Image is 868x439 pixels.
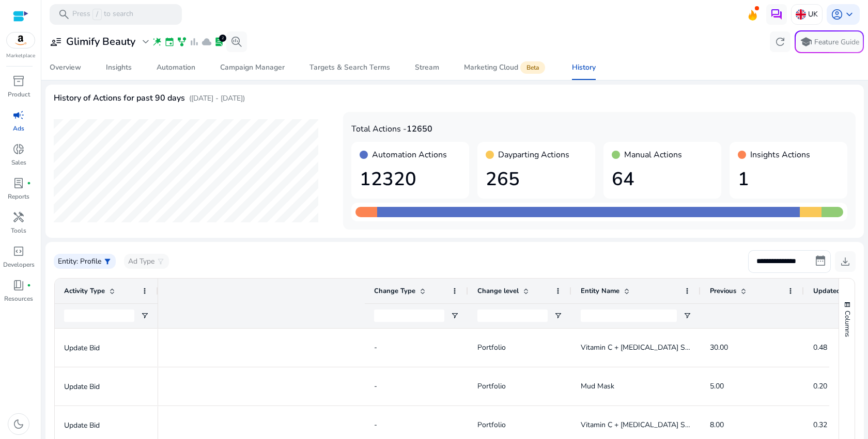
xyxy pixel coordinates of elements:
[770,31,791,52] button: refresh
[774,36,786,48] span: refresh
[12,211,25,223] span: handyman
[27,181,31,185] span: fiber_manual_record
[351,124,847,134] h4: Total Actions -
[152,37,162,47] span: wand_stars
[612,168,713,190] h1: 64
[710,420,724,430] span: 8.00
[800,36,812,48] span: school
[4,294,33,303] p: Resources
[58,256,76,267] p: Entity
[451,312,459,320] button: Open Filter Menu
[54,93,185,103] h4: History of Actions for past 90 days
[76,256,101,267] p: : Profile
[50,64,81,71] div: Overview
[581,343,702,352] span: Vitamin C + [MEDICAL_DATA] Serum
[12,418,25,430] span: dark_mode
[13,124,24,133] p: Ads
[477,420,506,430] span: Portfolio
[64,286,105,296] span: Activity Type
[92,9,102,20] span: /
[164,37,175,47] span: event
[374,310,444,322] input: Change Type Filter Input
[202,37,212,47] span: cloud
[8,192,29,201] p: Reports
[624,150,682,160] h4: Manual Actions
[157,64,195,71] div: Automation
[813,343,827,352] span: 0.48
[106,64,132,71] div: Insights
[72,9,133,20] p: Press to search
[572,64,596,71] div: History
[374,286,415,296] span: Change Type
[843,8,856,21] span: keyboard_arrow_down
[139,36,152,48] span: expand_more
[407,123,432,135] b: 12650
[486,168,587,190] h1: 265
[374,343,377,352] span: -
[372,150,447,160] h4: Automation Actions
[12,109,25,121] span: campaign
[64,415,149,436] p: Update Bid
[581,310,677,322] input: Entity Name Filter Input
[813,420,827,430] span: 0.32
[477,310,548,322] input: Change level Filter Input
[103,257,112,266] span: filter_alt
[64,310,134,322] input: Activity Type Filter Input
[58,8,70,21] span: search
[226,31,247,52] button: search_insights
[11,226,26,235] p: Tools
[750,150,810,160] h4: Insights Actions
[64,376,149,397] p: Update Bid
[374,381,377,391] span: -
[374,420,377,430] span: -
[464,63,547,72] div: Marketing Cloud
[814,37,859,47] p: Feature Guide
[683,312,691,320] button: Open Filter Menu
[7,32,35,48] img: amazon.svg
[219,35,226,42] div: 2
[309,64,390,71] div: Targets & Search Terms
[581,286,619,296] span: Entity Name
[808,5,818,23] p: UK
[843,311,852,337] span: Columns
[12,177,25,189] span: lab_profile
[8,90,30,99] p: Product
[189,37,199,47] span: bar_chart
[12,245,25,257] span: code_blocks
[554,312,562,320] button: Open Filter Menu
[520,61,545,74] span: Beta
[220,64,285,71] div: Campaign Manager
[11,158,26,167] p: Sales
[831,8,843,21] span: account_circle
[50,36,62,48] span: user_attributes
[66,36,135,48] h3: Glimify Beauty
[477,286,519,296] span: Change level
[177,37,187,47] span: family_history
[710,343,728,352] span: 30.00
[12,75,25,87] span: inventory_2
[6,52,35,60] p: Marketplace
[230,36,243,48] span: search_insights
[12,143,25,155] span: donut_small
[796,9,806,20] img: uk.svg
[498,150,569,160] h4: Dayparting Actions
[839,255,851,268] span: download
[214,37,224,47] span: lab_profile
[795,30,864,53] button: schoolFeature Guide
[477,381,506,391] span: Portfolio
[835,251,856,272] button: download
[12,279,25,291] span: book_4
[415,64,439,71] div: Stream
[581,420,742,430] span: Vitamin C + [MEDICAL_DATA] Serum - Multi Pack
[189,93,245,104] p: ([DATE] - [DATE])
[3,260,35,269] p: Developers
[27,283,31,287] span: fiber_manual_record
[141,312,149,320] button: Open Filter Menu
[581,381,614,391] span: Mud Mask
[813,286,841,296] span: Updated
[64,337,149,359] p: Update Bid
[813,381,827,391] span: 0.20
[738,168,839,190] h1: 1
[477,343,506,352] span: Portfolio
[360,168,461,190] h1: 12320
